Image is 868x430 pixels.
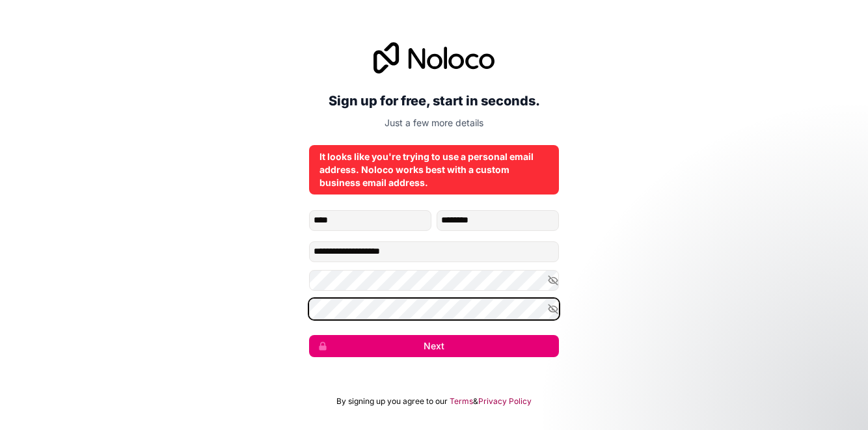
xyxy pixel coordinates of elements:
[309,335,559,357] button: Next
[309,299,559,319] input: Confirm password
[478,396,532,407] a: Privacy Policy
[309,89,559,113] h2: Sign up for free, start in seconds.
[437,210,559,231] input: family-name
[309,241,559,262] input: Email address
[309,116,559,129] p: Just a few more details
[319,150,549,189] div: It looks like you're trying to use a personal email address. Noloco works best with a custom busi...
[473,396,478,407] span: &
[450,396,473,407] a: Terms
[608,332,868,423] iframe: Intercom notifications message
[336,396,448,407] span: By signing up you agree to our
[309,210,431,231] input: given-name
[309,270,559,291] input: Password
